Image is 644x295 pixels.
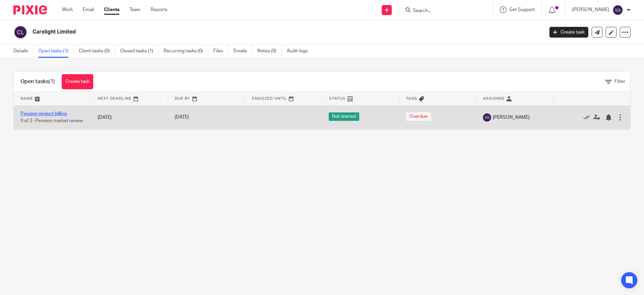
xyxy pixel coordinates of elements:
a: Work [62,6,73,13]
img: svg%3E [483,113,491,121]
span: Tags [406,97,417,100]
img: Pixie [13,5,47,14]
a: Open tasks (1) [38,45,74,58]
img: svg%3E [612,5,623,15]
a: Details [13,45,33,58]
span: 0 of 3 · Pension market review [20,118,83,123]
a: Notes (0) [257,45,282,58]
span: Filter [614,79,625,84]
img: svg%3E [13,25,28,39]
span: Status [329,97,346,100]
input: Search [412,8,473,14]
a: Team [129,6,141,13]
a: Email [83,6,94,13]
a: Pension project billing [20,111,67,116]
span: Not started [329,112,359,121]
a: Client tasks (0) [79,45,115,58]
h2: Carelight Limited [33,29,438,36]
span: [PERSON_NAME] [493,114,530,121]
a: Clients [104,6,119,13]
p: [PERSON_NAME] [572,6,609,13]
a: Mark as done [583,114,593,121]
h1: Open tasks [20,78,55,85]
a: Recurring tasks (0) [164,45,208,58]
span: (1) [49,79,55,84]
a: Files [213,45,228,58]
a: Audit logs [287,45,313,58]
a: Reports [151,6,167,13]
a: Create task [549,27,588,38]
a: Emails [233,45,252,58]
span: Overdue [406,112,431,121]
a: Create task [62,74,93,89]
span: [DATE] [175,115,189,120]
span: Snoozed Until [252,97,287,100]
span: Get Support [509,7,535,12]
a: Closed tasks (1) [120,45,159,58]
td: [DATE] [91,105,168,129]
